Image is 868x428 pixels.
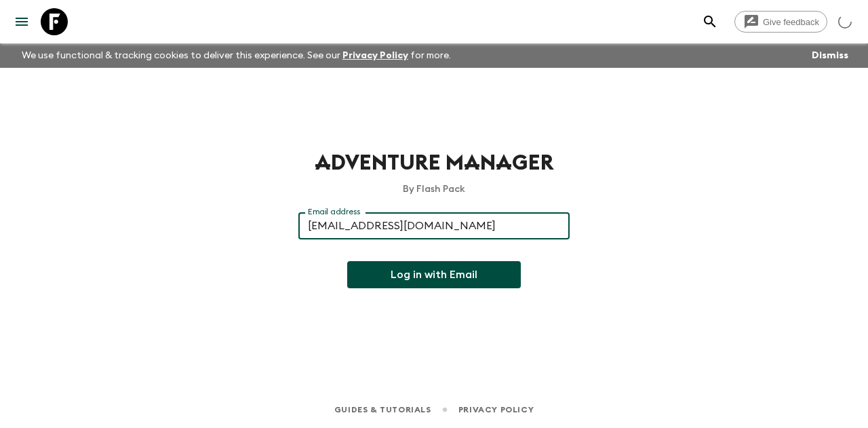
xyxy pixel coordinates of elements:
[298,149,570,177] h1: Adventure Manager
[16,43,456,68] p: We use functional & tracking cookies to deliver this experience. See our for more.
[334,402,431,417] a: Guides & Tutorials
[696,8,724,35] button: search adventures
[808,46,852,65] button: Dismiss
[458,402,534,417] a: Privacy Policy
[734,11,827,33] a: Give feedback
[347,261,521,288] button: Log in with Email
[8,8,35,35] button: menu
[298,182,570,196] p: By Flash Pack
[308,206,360,218] label: Email address
[342,51,408,60] a: Privacy Policy
[755,17,827,27] span: Give feedback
